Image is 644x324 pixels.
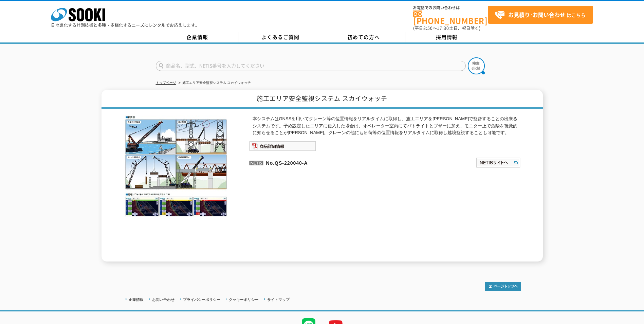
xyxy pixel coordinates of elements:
a: お問い合わせ [152,298,174,302]
span: はこちら [495,10,586,20]
input: 商品名、型式、NETIS番号を入力してください [156,61,466,71]
a: トップページ [156,81,176,85]
a: 企業情報 [129,298,144,302]
a: [PHONE_NUMBER] [413,11,488,24]
a: 採用情報 [405,32,489,42]
span: お電話でのお問い合わせは [413,6,488,10]
span: (平日 ～ 土日、祝日除く) [413,25,480,31]
img: 施工エリア安全監視システム スカイウォッチ [124,115,229,217]
span: 初めての方へ [347,33,380,41]
a: 企業情報 [156,32,239,42]
h1: 施工エリア安全監視システム スカイウォッチ [102,90,543,109]
span: 17:30 [437,25,449,31]
p: No.QS-220040-A [249,154,410,170]
a: 初めての方へ [322,32,405,42]
a: 商品詳細情報システム [249,145,316,150]
img: btn_search.png [468,57,485,74]
p: 本システムはGNSSを用いてクレーン等の位置情報をリアルタイムに取得し、施工エリアを[PERSON_NAME]で監督することの出来るシステムです。予め設定したエリアに侵入した場合は、オペレーター... [253,115,521,137]
a: お見積り･お問い合わせはこちら [488,6,593,24]
img: トップページへ [485,282,521,291]
img: 商品詳細情報システム [249,141,316,151]
a: サイトマップ [267,298,290,302]
a: よくあるご質問 [239,32,322,42]
p: 日々進化する計測技術と多種・多様化するニーズにレンタルでお応えします。 [51,23,200,27]
a: プライバシーポリシー [183,298,220,302]
img: NETISサイトへ [476,157,521,168]
a: クッキーポリシー [229,298,259,302]
strong: お見積り･お問い合わせ [508,11,565,19]
li: 施工エリア安全監視システム スカイウォッチ [177,79,251,87]
span: 8:50 [423,25,433,31]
